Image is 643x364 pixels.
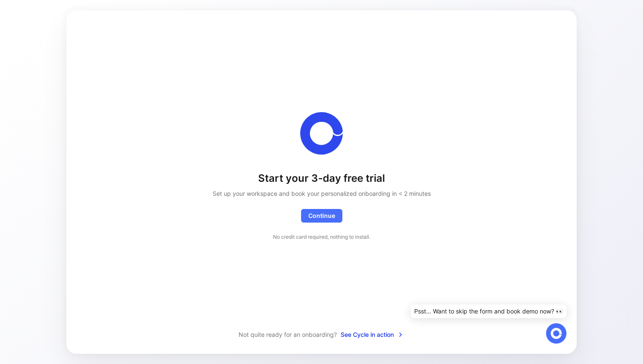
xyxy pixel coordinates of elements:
[308,211,335,221] span: Continue
[213,172,431,185] h1: Start your 3-day free trial
[341,330,404,340] span: See Cycle in action
[411,305,566,318] div: Psst... Want to skip the form and book demo now? 👀
[213,189,431,199] h2: Set up your workspace and book your personalized onboarding in < 2 minutes
[340,329,404,340] button: See Cycle in action
[213,233,431,241] p: No credit card required, nothing to install.
[239,330,337,340] span: Not quite ready for an onboarding?
[301,209,342,223] button: Continue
